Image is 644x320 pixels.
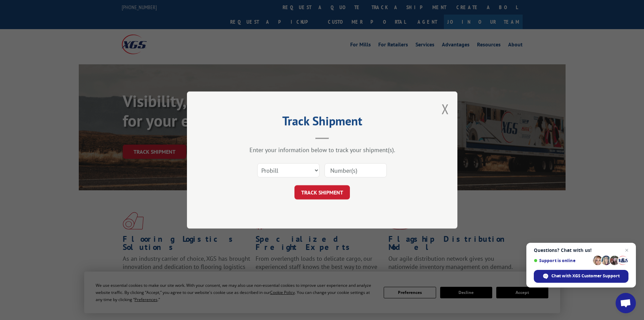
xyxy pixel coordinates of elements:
[623,246,631,254] span: Close chat
[325,163,387,177] input: Number(s)
[551,273,620,279] span: Chat with XGS Customer Support
[534,270,628,283] div: Chat with XGS Customer Support
[221,146,424,154] div: Enter your information below to track your shipment(s).
[534,258,591,263] span: Support is online
[221,116,424,129] h2: Track Shipment
[616,293,636,313] div: Open chat
[294,185,350,199] button: TRACK SHIPMENT
[534,248,628,253] span: Questions? Chat with us!
[442,100,449,118] button: Close modal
